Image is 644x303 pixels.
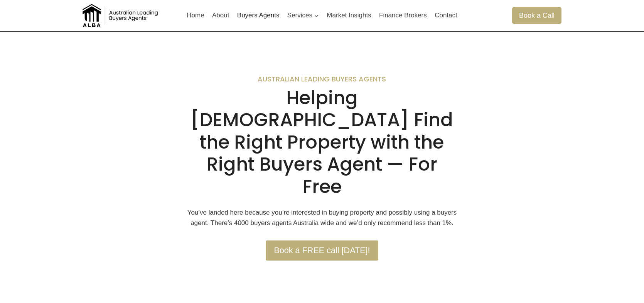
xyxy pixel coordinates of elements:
img: Australian Leading Buyers Agents [83,4,160,27]
a: Buyers Agents [233,6,283,25]
a: Market Insights [323,6,375,25]
a: Book a Call [512,7,561,24]
a: Book a FREE call [DATE]! [266,240,378,261]
span: Book a FREE call [DATE]! [274,244,370,257]
a: Contact [431,6,461,25]
a: About [208,6,233,25]
a: Home [183,6,208,25]
a: Finance Brokers [375,6,431,25]
nav: Primary Navigation [183,6,461,25]
p: You’ve landed here because you’re interested in buying property and possibly using a buyers agent... [186,207,459,228]
h6: Australian Leading Buyers Agents [186,75,459,83]
span: Services [287,10,319,20]
h1: Helping [DEMOGRAPHIC_DATA] Find the Right Property with the Right Buyers Agent — For Free [186,87,459,198]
